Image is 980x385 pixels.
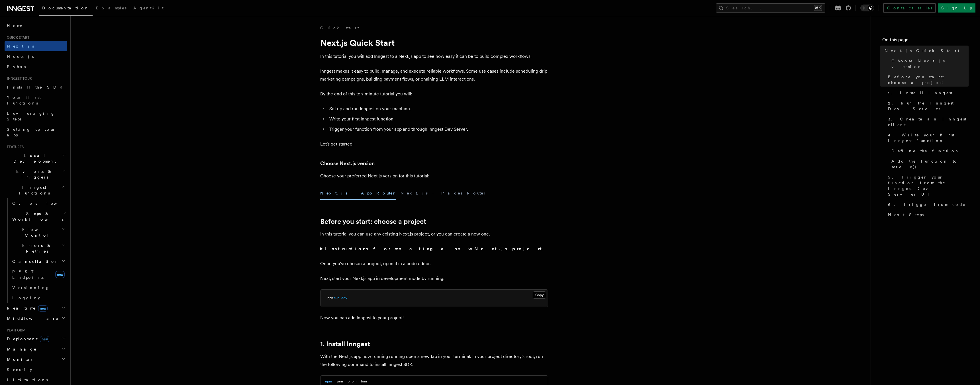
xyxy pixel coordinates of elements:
[533,291,546,299] button: Copy
[328,105,548,113] li: Set up and run Inngest on your machine.
[5,364,67,375] a: Security
[12,201,71,206] span: Overview
[5,169,62,180] span: Events & Triggers
[320,245,548,253] summary: Instructions for creating a new Next.js project
[886,114,969,130] a: 3. Create an Inngest client
[886,72,969,88] a: Before you start: choose a project
[5,62,67,72] a: Python
[5,145,24,149] span: Features
[888,174,969,197] span: 5. Trigger your function from the Inngest Dev Server UI
[5,198,67,303] div: Inngest Functions
[5,21,67,31] a: Home
[328,115,548,123] li: Write your first Inngest function.
[320,260,548,268] p: Once you've chosen a project, open it in a code editor.
[886,98,969,114] a: 2. Run the Inngest Dev Server
[5,185,62,196] span: Inngest Functions
[5,344,67,354] button: Manage
[7,85,66,89] span: Install the SDK
[886,172,969,199] a: 5. Trigger your function from the Inngest Dev Server UI
[7,54,34,59] span: Node.js
[888,100,969,112] span: 2. Run the Inngest Dev Server
[320,90,548,98] p: By the end of this ten-minute tutorial you will:
[938,3,975,13] a: Sign Up
[320,38,548,48] h1: Next.js Quick Start
[7,127,56,137] span: Setting up your app
[327,296,333,300] span: npm
[320,353,548,368] p: With the Next.js app now running running open a new tab in your terminal. In your project directo...
[10,208,67,224] button: Steps & Workflows
[860,5,874,11] button: Toggle dark mode
[320,275,548,282] p: Next, start your Next.js app in development mode by running:
[55,271,65,278] span: new
[888,90,952,96] span: 1. Install Inngest
[889,56,969,72] a: Choose Next.js version
[133,6,164,10] span: AgentKit
[38,305,48,312] span: new
[888,202,966,207] span: 6. Trigger from code
[5,150,67,166] button: Local Development
[882,46,969,56] a: Next.js Quick Start
[5,182,67,198] button: Inngest Functions
[10,224,67,240] button: Flow Control
[320,67,548,83] p: Inngest makes it easy to build, manage, and execute reliable workflows. Some use cases include sc...
[716,3,825,13] button: Search...⌘K
[891,158,969,170] span: Add the function to serve()
[5,303,67,313] button: Realtimenew
[7,111,55,121] span: Leveraging Steps
[320,314,548,322] p: Now you can add Inngest to your project!
[401,187,487,200] button: Next.js - Pages Router
[5,354,67,364] button: Monitor
[10,293,67,303] a: Logging
[889,146,969,156] a: Define the function
[5,51,67,62] a: Node.js
[12,285,50,290] span: Versioning
[5,334,67,344] button: Deploymentnew
[10,211,64,222] span: Steps & Workflows
[5,346,37,352] span: Manage
[7,378,48,382] span: Limitations
[320,140,548,148] p: Let's get started!
[320,25,359,31] a: Quick start
[888,132,969,144] span: 4. Write your first Inngest function
[882,36,969,46] h4: On this page
[93,2,130,15] a: Examples
[7,367,32,372] span: Security
[130,2,167,15] a: AgentKit
[886,130,969,146] a: 4. Write your first Inngest function
[883,3,936,13] a: Contact sales
[320,218,426,226] a: Before you start: choose a project
[39,2,93,16] a: Documentation
[320,159,375,167] a: Choose Next.js version
[888,116,969,128] span: 3. Create an Inngest client
[5,166,67,182] button: Events & Triggers
[10,256,67,267] button: Cancellation
[320,230,548,238] p: In this tutorial you can use any existing Next.js project, or you can create a new one.
[12,269,44,280] span: REST Endpoints
[886,88,969,98] a: 1. Install Inngest
[5,41,67,51] a: Next.js
[96,6,126,10] span: Examples
[10,227,62,238] span: Flow Control
[5,316,59,321] span: Middleware
[10,198,67,208] a: Overview
[12,296,42,300] span: Logging
[814,5,822,11] kbd: ⌘K
[5,336,49,342] span: Deployment
[320,187,396,200] button: Next.js - App Router
[7,23,23,28] span: Home
[10,282,67,293] a: Versioning
[10,240,67,256] button: Errors & Retries
[7,95,41,105] span: Your first Functions
[40,336,49,342] span: new
[320,52,548,60] p: In this tutorial you will add Inngest to a Next.js app to see how easy it can be to build complex...
[7,44,34,48] span: Next.js
[42,6,89,10] span: Documentation
[5,328,26,333] span: Platform
[5,35,29,40] span: Quick start
[5,76,32,81] span: Inngest tour
[5,82,67,92] a: Install the SDK
[10,243,62,254] span: Errors & Retries
[320,340,370,348] a: 1. Install Inngest
[891,58,969,69] span: Choose Next.js version
[888,212,924,218] span: Next Steps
